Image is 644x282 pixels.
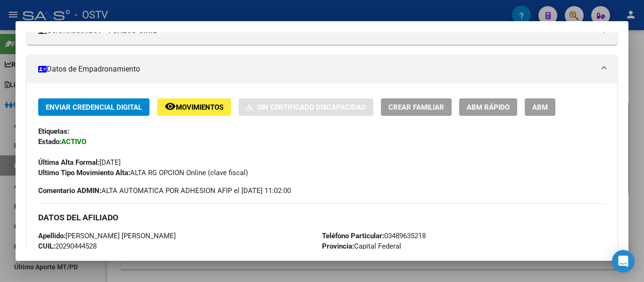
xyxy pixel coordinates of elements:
strong: Ultimo Tipo Movimiento Alta: [38,169,130,177]
span: Enviar Credencial Digital [46,103,142,112]
span: ALTA AUTOMATICA POR ADHESION AFIP el [DATE] 11:02:00 [38,185,291,196]
mat-expansion-panel-header: Datos de Empadronamiento [27,55,617,83]
span: Crear Familiar [388,103,444,112]
button: Enviar Credencial Digital [38,98,149,116]
span: [PERSON_NAME] [PERSON_NAME] [38,232,176,240]
span: Movimientos [176,103,223,112]
button: Movimientos [157,98,231,116]
strong: Estado: [38,137,61,146]
mat-panel-title: Datos de Empadronamiento [38,64,594,75]
strong: Teléfono Particular: [322,232,384,240]
span: ABM [532,103,548,112]
button: ABM Rápido [459,98,517,116]
strong: Apellido: [38,232,66,240]
span: 03489635218 [322,232,426,240]
span: Capital Federal [322,242,401,250]
strong: Etiquetas: [38,127,69,136]
span: 20290444528 [38,242,97,250]
mat-icon: remove_red_eye [165,101,176,112]
span: ABM Rápido [467,103,510,112]
strong: Provincia: [322,242,354,250]
strong: Última Alta Formal: [38,158,99,167]
button: ABM [525,98,555,116]
button: Crear Familiar [381,98,452,116]
span: Sin Certificado Discapacidad [257,103,366,112]
span: ALTA RG OPCION Online (clave fiscal) [38,169,248,177]
strong: ACTIVO [61,137,86,146]
button: Sin Certificado Discapacidad [239,98,373,116]
div: Open Intercom Messenger [612,250,635,273]
strong: CUIL: [38,242,55,250]
strong: Comentario ADMIN: [38,186,101,195]
h3: DATOS DEL AFILIADO [38,212,606,223]
span: [DATE] [38,158,121,167]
